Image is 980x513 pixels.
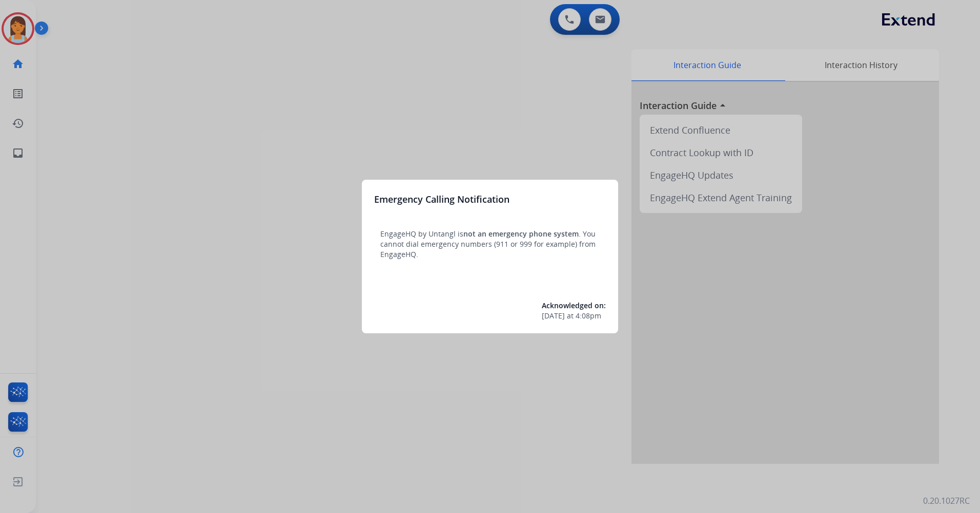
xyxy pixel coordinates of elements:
span: [DATE] [542,311,565,321]
span: Acknowledged on: [542,301,606,310]
p: EngageHQ by Untangl is . You cannot dial emergency numbers (911 or 999 for example) from EngageHQ. [380,229,600,260]
h3: Emergency Calling Notification [374,192,509,206]
span: not an emergency phone system [463,229,579,239]
span: 4:08pm [576,311,601,321]
p: 0.20.1027RC [923,495,970,507]
div: at [542,311,606,321]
